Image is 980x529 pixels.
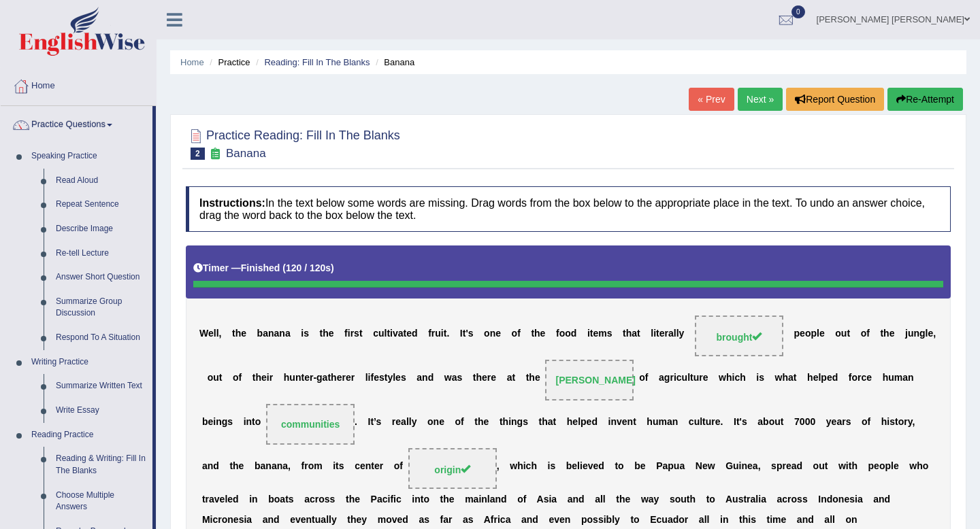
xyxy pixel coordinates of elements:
[545,360,634,400] span: Drop target
[622,416,627,427] b: e
[199,328,208,339] b: W
[261,372,267,383] b: e
[344,328,348,339] b: f
[659,372,664,383] b: a
[208,372,214,383] b: o
[256,372,262,383] b: h
[861,372,866,383] b: c
[289,372,295,383] b: u
[674,372,676,383] b: i
[428,328,431,339] b: f
[693,372,700,383] b: u
[523,416,528,427] b: s
[50,217,152,241] a: Describe Image
[266,404,355,445] span: Drop target
[517,328,521,339] b: f
[376,416,381,427] b: s
[269,372,273,383] b: r
[359,328,363,339] b: t
[503,416,509,427] b: h
[460,328,463,339] b: I
[756,372,759,383] b: i
[219,372,223,383] b: t
[284,372,290,383] b: h
[786,88,884,111] button: Report Question
[329,328,334,339] b: e
[427,416,434,427] b: o
[835,328,841,339] b: o
[50,398,152,423] a: Write Essay
[821,372,827,383] b: p
[310,372,313,383] b: r
[482,372,487,383] b: e
[490,328,496,339] b: n
[452,372,457,383] b: a
[50,374,152,398] a: Summarize Written Text
[908,328,914,339] b: u
[695,315,783,356] span: Drop target
[841,328,847,339] b: u
[769,416,775,427] b: o
[327,372,331,383] b: t
[422,372,428,383] b: n
[354,328,359,339] b: s
[794,328,800,339] b: p
[255,416,261,427] b: o
[587,328,590,339] b: i
[542,416,548,427] b: h
[933,328,936,339] b: ,
[457,372,462,383] b: s
[800,328,805,339] b: e
[208,328,214,339] b: e
[565,328,571,339] b: o
[193,263,334,273] h5: Timer —
[404,328,407,339] b: t
[227,416,233,427] b: s
[679,328,685,339] b: y
[658,416,666,427] b: m
[416,372,422,383] b: a
[811,328,817,339] b: p
[368,372,371,383] b: i
[849,372,852,383] b: f
[465,328,468,339] b: '
[350,328,354,339] b: r
[670,372,673,383] b: r
[487,372,491,383] b: r
[264,57,370,67] a: Reading: Fill In The Blanks
[905,328,908,339] b: j
[512,372,515,383] b: t
[257,328,263,339] b: b
[736,416,740,427] b: t
[446,328,449,339] b: .
[633,416,636,427] b: t
[295,372,301,383] b: n
[285,328,291,339] b: a
[463,328,466,339] b: t
[674,328,676,339] b: l
[590,328,593,339] b: t
[556,328,559,339] b: f
[323,328,329,339] b: h
[412,416,417,427] b: y
[274,328,280,339] b: a
[639,372,645,383] b: o
[665,328,668,339] b: r
[370,372,374,383] b: f
[617,416,622,427] b: v
[526,372,529,383] b: t
[529,372,535,383] b: h
[216,416,222,427] b: n
[401,372,406,383] b: s
[331,372,337,383] b: h
[304,372,310,383] b: e
[435,328,441,339] b: u
[455,416,461,427] b: o
[476,372,482,383] b: h
[734,416,736,427] b: I
[626,328,632,339] b: h
[342,372,345,383] b: r
[689,416,694,427] b: c
[908,372,914,383] b: n
[913,328,919,339] b: n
